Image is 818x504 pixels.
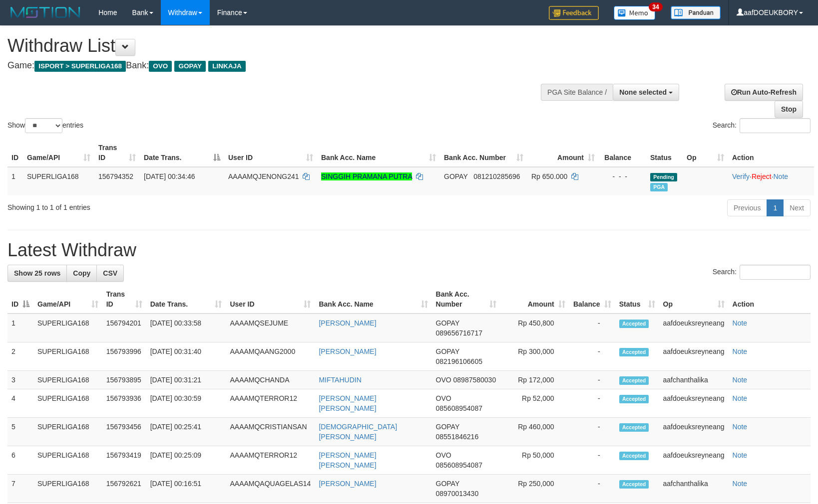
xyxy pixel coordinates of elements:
td: Rp 50,000 [500,446,569,475]
td: · · [728,167,814,195]
span: Accepted [619,452,649,460]
a: Reject [752,172,772,180]
a: Note [733,319,748,327]
th: ID: activate to sort column descending [7,285,33,314]
a: MIFTAHUDIN [319,376,361,384]
td: AAAAMQAQUAGELAS14 [226,475,315,503]
h1: Withdraw List [7,36,535,56]
td: 7 [7,475,33,503]
td: 156793895 [102,371,146,389]
a: Stop [775,101,803,118]
td: SUPERLIGA168 [33,418,102,446]
td: 4 [7,389,33,418]
span: GOPAY [436,319,459,327]
span: None selected [619,88,667,96]
select: Showentries [25,118,62,133]
a: [PERSON_NAME] [PERSON_NAME] [319,394,376,412]
span: OVO [436,376,451,384]
a: [PERSON_NAME] [319,480,376,488]
td: SUPERLIGA168 [23,167,94,195]
td: AAAAMQAANG2000 [226,342,315,371]
th: User ID: activate to sort column ascending [224,139,317,167]
span: Pending [650,173,677,181]
a: Verify [732,172,750,180]
td: SUPERLIGA168 [33,342,102,371]
span: Accepted [619,480,649,489]
td: 156793996 [102,342,146,371]
span: LINKAJA [208,61,246,72]
span: Copy 085608954087 to clipboard [436,404,482,412]
span: Accepted [619,348,649,356]
td: 156794201 [102,314,146,342]
span: Copy 082196106605 to clipboard [436,357,482,365]
span: Copy 08987580030 to clipboard [453,376,496,384]
td: Rp 172,000 [500,371,569,389]
a: [PERSON_NAME] [319,347,376,355]
th: Game/API: activate to sort column ascending [23,139,94,167]
td: aafdoeuksreyneang [659,446,729,475]
a: SINGGIH PRAMANA PUTRA [321,172,412,180]
th: User ID: activate to sort column ascending [226,285,315,314]
td: - [569,371,615,389]
span: Copy 08970013430 to clipboard [436,490,479,498]
td: Rp 450,800 [500,314,569,342]
td: SUPERLIGA168 [33,475,102,503]
td: 156792621 [102,475,146,503]
span: Accepted [619,395,649,403]
td: 1 [7,167,23,195]
th: Game/API: activate to sort column ascending [33,285,102,314]
td: - [569,342,615,371]
th: Bank Acc. Name: activate to sort column ascending [317,139,440,167]
span: ISPORT > SUPERLIGA168 [34,61,126,72]
input: Search: [740,265,811,280]
td: AAAAMQCHANDA [226,371,315,389]
td: [DATE] 00:31:21 [146,371,226,389]
td: 1 [7,314,33,342]
td: 2 [7,342,33,371]
th: Date Trans.: activate to sort column descending [140,139,224,167]
th: Bank Acc. Number: activate to sort column ascending [432,285,501,314]
span: [DATE] 00:34:46 [144,172,195,180]
a: Note [733,376,748,384]
span: Marked by aafphoenmanit [650,183,668,191]
span: 156794352 [98,172,133,180]
span: Copy 085608954087 to clipboard [436,461,482,469]
h1: Latest Withdraw [7,240,811,260]
span: 34 [649,2,662,11]
a: Note [733,394,748,402]
button: None selected [613,84,679,101]
span: Accepted [619,320,649,328]
td: [DATE] 00:30:59 [146,389,226,418]
h4: Game: Bank: [7,61,535,71]
a: Note [733,480,748,488]
th: Op: activate to sort column ascending [683,139,728,167]
th: Bank Acc. Number: activate to sort column ascending [440,139,527,167]
a: Note [773,172,788,180]
a: CSV [96,265,124,282]
a: Show 25 rows [7,265,67,282]
label: Search: [713,265,811,280]
span: GOPAY [436,480,459,488]
td: 5 [7,418,33,446]
td: aafdoeuksreyneang [659,389,729,418]
a: Note [733,347,748,355]
td: [DATE] 00:33:58 [146,314,226,342]
span: GOPAY [436,423,459,431]
th: Status: activate to sort column ascending [615,285,659,314]
a: Next [783,199,811,216]
td: aafchanthalika [659,371,729,389]
span: OVO [436,451,451,459]
td: [DATE] 00:25:09 [146,446,226,475]
td: - [569,314,615,342]
td: 156793936 [102,389,146,418]
div: Showing 1 to 1 of 1 entries [7,198,334,212]
span: Copy 081210285696 to clipboard [473,172,520,180]
td: - [569,389,615,418]
a: Previous [727,199,767,216]
span: OVO [149,61,172,72]
td: aafchanthalika [659,475,729,503]
td: SUPERLIGA168 [33,389,102,418]
td: AAAAMQSEJUME [226,314,315,342]
span: Copy [73,269,90,277]
th: Amount: activate to sort column ascending [527,139,599,167]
